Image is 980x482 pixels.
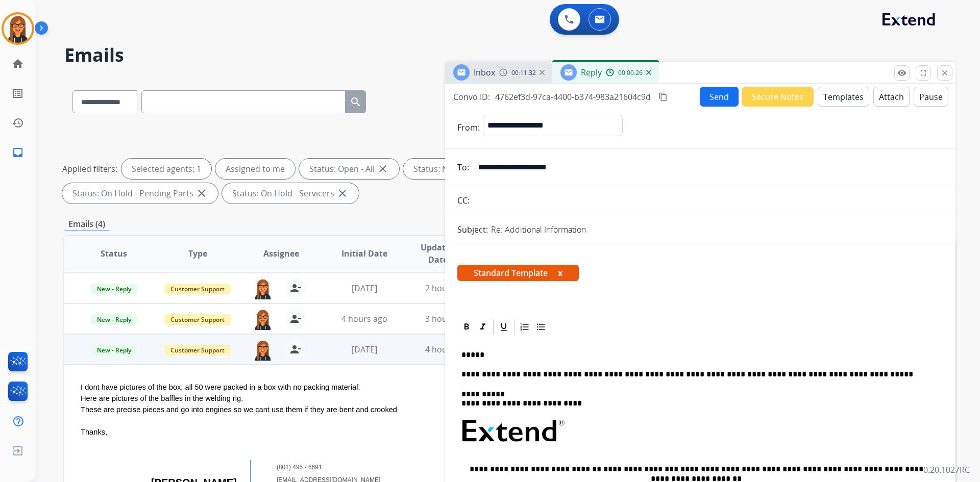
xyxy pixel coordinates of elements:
[581,67,602,78] span: Reply
[377,163,389,175] mat-icon: close
[91,314,137,325] span: New - Reply
[91,284,137,294] span: New - Reply
[873,87,910,107] button: Attach
[91,345,137,356] span: New - Reply
[81,404,772,415] div: These are precise pieces and go into engines so we cant use them if they are bent and crooked
[425,283,471,294] span: 2 hours ago
[923,464,970,476] p: 0.20.1027RC
[263,247,299,260] span: Assignee
[215,159,295,179] div: Assigned to me
[4,14,32,43] img: avatar
[289,313,302,325] mat-icon: person_remove
[81,382,772,393] div: I dont have pictures of the box, all 50 were packed in a box with no packing material.
[403,159,511,179] div: Status: New - Initial
[299,159,399,179] div: Status: Open - All
[496,319,511,335] div: Underline
[517,319,532,335] div: Ordered List
[12,87,24,99] mat-icon: list_alt
[352,344,377,355] span: [DATE]
[12,117,24,129] mat-icon: history
[914,87,948,107] button: Pause
[101,247,127,260] span: Status
[164,314,231,325] span: Customer Support
[164,345,231,356] span: Customer Support
[618,69,643,77] span: 00:00:26
[62,183,218,204] div: Status: On Hold - Pending Parts
[289,282,302,294] mat-icon: person_remove
[195,187,208,199] mat-icon: close
[457,223,488,236] p: Subject:
[475,319,491,335] div: Italic
[457,265,579,281] span: Standard Template
[474,67,495,78] span: Inbox
[511,69,536,77] span: 00:11:32
[253,309,273,330] img: agent-avatar
[188,247,207,260] span: Type
[81,426,772,438] div: Thanks,
[457,161,469,173] p: To:
[415,241,461,266] span: Updated Date
[121,159,211,179] div: Selected agents: 1
[700,87,739,107] button: Send
[277,464,322,471] span: (801) 495 - 6691
[897,68,906,78] mat-icon: remove_red_eye
[12,146,24,159] mat-icon: inbox
[491,223,586,236] p: Re: Additional Information
[558,267,562,279] button: x
[62,163,117,175] p: Applied filters:
[64,218,109,231] p: Emails (4)
[940,68,949,78] mat-icon: close
[457,121,480,134] p: From:
[341,313,387,324] span: 4 hours ago
[12,58,24,70] mat-icon: home
[64,45,955,65] h2: Emails
[818,87,869,107] button: Templates
[425,313,471,324] span: 3 hours ago
[164,284,231,294] span: Customer Support
[457,194,470,207] p: CC:
[533,319,549,335] div: Bullet List
[350,96,362,108] mat-icon: search
[919,68,928,78] mat-icon: fullscreen
[289,343,302,356] mat-icon: person_remove
[352,283,377,294] span: [DATE]
[222,183,359,204] div: Status: On Hold - Servicers
[81,393,772,404] div: Here are pictures of the baffles in the welding rig.
[336,187,349,199] mat-icon: close
[253,339,273,361] img: agent-avatar
[742,87,814,107] button: Secure Notes
[453,91,490,103] p: Convo ID:
[658,92,668,102] mat-icon: content_copy
[459,319,474,335] div: Bold
[341,247,387,260] span: Initial Date
[495,91,651,103] span: 4762ef3d-97ca-4400-b374-983a21604c9d
[253,278,273,299] img: agent-avatar
[425,344,471,355] span: 4 hours ago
